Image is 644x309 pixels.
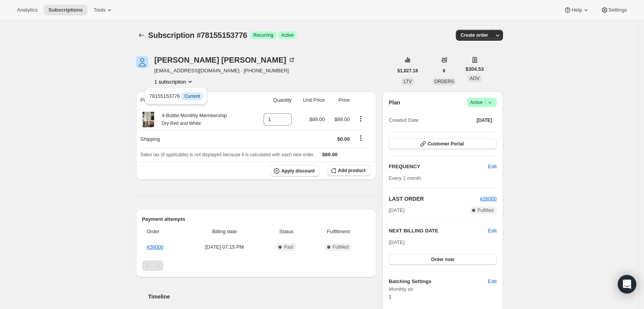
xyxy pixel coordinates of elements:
[136,30,147,41] button: Subscriptions
[147,90,205,102] button: 78155153776 InfoCurrent
[488,163,496,171] span: Edit
[389,239,404,245] span: [DATE]
[480,195,496,203] button: #26000
[571,7,582,13] span: Help
[136,92,253,109] th: Product
[162,121,201,126] small: Dry Red and White
[483,160,501,173] button: Edit
[393,65,423,76] button: $1,827.18
[404,79,412,84] span: LTV
[266,228,306,236] span: Status
[141,152,315,157] span: Sales tax (if applicable) is not displayed because it is calculated with each new order.
[149,93,203,99] span: 78155153776
[434,79,454,84] span: ORDERS
[389,99,400,106] h2: Plan
[389,175,421,181] span: Every 1 month
[389,195,480,203] h2: LAST ORDER
[355,134,367,142] button: Shipping actions
[142,260,370,271] nav: Pagination
[147,244,163,250] a: #26000
[155,56,296,64] div: [PERSON_NAME] [PERSON_NAME]
[477,117,492,123] span: [DATE]
[155,78,194,85] button: Product actions
[398,68,418,74] span: $1,827.18
[559,5,594,15] button: Help
[389,294,391,300] span: 1
[156,112,227,127] div: 4-Bottle Monthly Membership
[438,65,450,76] button: 6
[281,32,294,38] span: Active
[253,32,274,38] span: Recurring
[389,138,496,149] button: Customer Portal
[480,196,496,201] a: #26000
[470,76,479,81] span: AOV
[335,116,350,122] span: $89.00
[155,67,296,75] span: [EMAIL_ADDRESS][DOMAIN_NAME] · [PHONE_NUMBER]
[456,30,493,41] button: Create order
[281,168,315,174] span: Apply discount
[327,92,352,109] th: Price
[389,285,496,293] span: Monthly on
[389,278,488,285] h6: Batching Settings
[136,130,253,147] th: Shipping
[184,93,200,99] span: Current
[608,7,627,13] span: Settings
[472,115,497,126] button: [DATE]
[389,227,488,235] h2: NEXT BILLING DATE
[337,136,350,142] span: $0.00
[148,293,377,300] h2: Timeline
[44,5,87,15] button: Subscriptions
[389,163,488,171] h2: FREQUENCY
[389,207,404,214] span: [DATE]
[477,207,493,213] span: Fulfilled
[460,32,488,38] span: Create order
[443,68,445,74] span: 6
[93,7,105,13] span: Tools
[618,275,636,294] div: Open Intercom Messenger
[142,223,185,240] th: Order
[488,227,496,235] button: Edit
[48,7,83,13] span: Subscriptions
[389,254,496,265] button: Order now
[596,5,632,15] button: Settings
[270,165,319,177] button: Apply discount
[484,99,486,106] span: |
[338,167,365,174] span: Add product
[148,31,247,39] span: Subscription #78155153776
[17,7,37,13] span: Analytics
[284,244,293,250] span: Paid
[136,56,148,68] span: Stacy Brazington
[428,141,464,147] span: Customer Portal
[431,256,454,263] span: Order now
[322,152,338,157] span: $89.00
[488,278,496,285] span: Edit
[142,215,370,223] h2: Payment attempts
[466,65,484,73] span: $304.53
[253,92,294,109] th: Quantity
[294,92,327,109] th: Unit Price
[389,116,418,124] span: Created Date
[309,116,325,122] span: $89.00
[311,228,365,236] span: Fulfillment
[187,228,262,236] span: Billing date
[483,275,501,288] button: Edit
[327,165,370,176] button: Add product
[470,99,494,106] span: Active
[355,114,367,123] button: Product actions
[187,243,262,251] span: [DATE] · 07:15 PM
[12,5,42,15] button: Analytics
[89,5,118,15] button: Tools
[333,244,348,250] span: Fulfilled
